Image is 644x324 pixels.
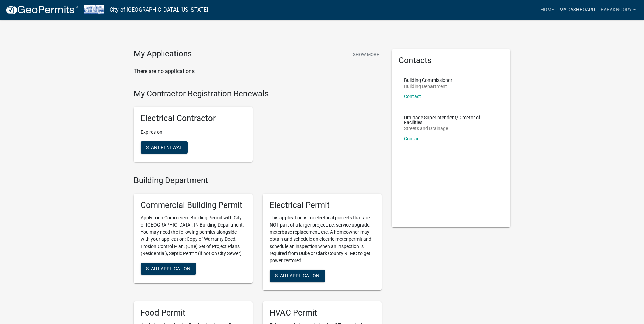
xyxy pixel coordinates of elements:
a: Home [538,3,557,16]
p: Building Department [404,84,452,89]
span: Start Application [146,266,190,271]
p: Building Commissioner [404,78,452,83]
h5: Electrical Permit [270,200,375,210]
p: Drainage Superintendent/Director of Facilities [404,115,498,125]
h5: Contacts [399,56,504,66]
h4: My Contractor Registration Renewals [134,89,382,99]
button: Start Application [141,263,196,275]
p: This application is for electrical projects that are NOT part of a larger project; i.e. service u... [270,214,375,264]
p: Expires on [141,129,246,136]
h5: HVAC Permit [270,308,375,318]
span: Start Renewal [146,145,182,150]
p: Streets and Drainage [404,126,498,131]
button: Show More [350,49,382,60]
span: Start Application [275,273,319,278]
p: Apply for a Commercial Building Permit with City of [GEOGRAPHIC_DATA], IN Building Department. Yo... [141,214,246,257]
h5: Commercial Building Permit [141,200,246,210]
button: Start Renewal [141,141,188,154]
a: Contact [404,94,421,99]
a: My Dashboard [557,3,598,16]
h5: Electrical Contractor [141,113,246,123]
a: Contact [404,136,421,141]
h4: My Applications [134,49,192,59]
img: City of Charlestown, Indiana [84,5,104,14]
button: Start Application [270,270,325,282]
p: There are no applications [134,67,382,75]
h5: Food Permit [141,308,246,318]
wm-registration-list-section: My Contractor Registration Renewals [134,89,382,168]
a: City of [GEOGRAPHIC_DATA], [US_STATE] [110,4,208,16]
h4: Building Department [134,176,382,185]
a: BabakNoory [598,3,639,16]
